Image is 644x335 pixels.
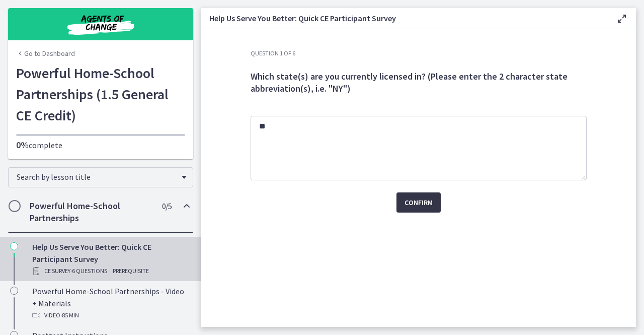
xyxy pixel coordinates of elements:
[16,139,185,151] p: complete
[16,48,75,58] a: Go to Dashboard
[30,200,152,224] h2: Powerful Home-School Partnerships
[162,200,172,212] span: 0 / 5
[70,265,107,277] span: · 6 Questions
[251,71,587,95] h3: Which state(s) are you currently licensed in? (Please enter the 2 character state abbreviation(s)...
[16,139,29,151] span: 0%
[405,196,433,209] span: Confirm
[32,309,189,321] div: Video
[396,192,441,213] button: Confirm
[60,309,79,321] span: · 85 min
[32,241,189,277] div: Help Us Serve You Better: Quick CE Participant Survey
[17,172,177,182] span: Search by lesson title
[109,265,111,277] span: ·
[251,49,587,57] h3: Question 1 of 6
[32,285,189,321] div: Powerful Home-School Partnerships - Video + Materials
[8,167,193,187] div: Search by lesson title
[113,265,149,277] span: PREREQUISITE
[40,12,161,36] img: Agents of Change
[32,265,189,277] div: CE Survey
[209,12,600,24] h3: Help Us Serve You Better: Quick CE Participant Survey
[16,62,185,126] h1: Powerful Home-School Partnerships (1.5 General CE Credit)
